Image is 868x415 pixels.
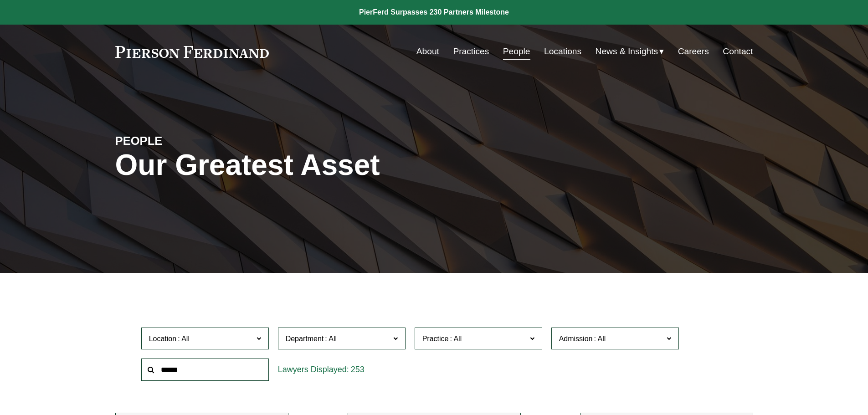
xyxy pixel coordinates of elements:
[416,43,439,60] a: About
[149,335,177,343] span: Location
[596,43,664,60] a: folder dropdown
[422,335,449,343] span: Practice
[596,44,658,60] span: News & Insights
[351,365,365,374] span: 253
[503,43,530,60] a: People
[559,335,593,343] span: Admission
[286,335,324,343] span: Department
[115,133,275,148] h4: PEOPLE
[723,43,753,60] a: Contact
[453,43,489,60] a: Practices
[678,43,709,60] a: Careers
[115,149,540,182] h1: Our Greatest Asset
[544,43,581,60] a: Locations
